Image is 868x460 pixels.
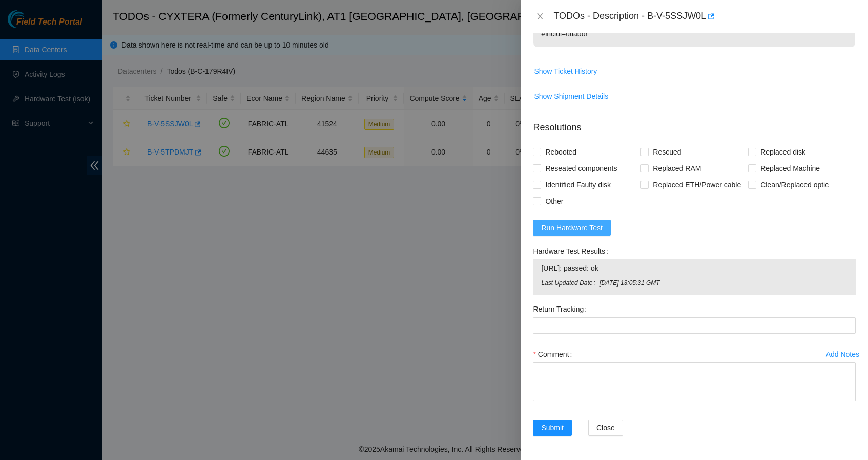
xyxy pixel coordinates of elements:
[533,346,576,362] label: Comment
[533,12,547,21] button: Close
[826,351,859,358] div: Add Notes
[596,422,615,433] span: Close
[533,88,609,104] button: Show Shipment Details
[533,317,856,334] input: Return Tracking
[541,144,581,160] span: Rebooted
[536,12,544,20] span: close
[825,346,860,362] button: Add Notes
[588,420,623,436] button: Close
[541,193,567,209] span: Other
[533,243,612,259] label: Hardware Test Results
[541,222,603,233] span: Run Hardware Test
[541,177,615,193] span: Identified Faulty disk
[600,278,848,288] span: [DATE] 13:05:31 GMT
[756,160,824,177] span: Replaced Machine
[541,278,599,288] span: Last Updated Date
[534,91,608,102] span: Show Shipment Details
[553,8,856,25] div: TODOs - Description - B-V-5SSJW0L
[541,160,621,177] span: Reseated components
[533,362,856,401] textarea: Comment
[649,177,745,193] span: Replaced ETH/Power cable
[533,220,611,236] button: Run Hardware Test
[533,301,591,317] label: Return Tracking
[649,144,685,160] span: Rescued
[533,420,572,436] button: Submit
[534,65,597,77] span: Show Ticket History
[533,113,856,135] p: Resolutions
[756,177,833,193] span: Clean/Replaced optic
[756,144,810,160] span: Replaced disk
[649,160,705,177] span: Replaced RAM
[541,262,848,274] span: [URL]: passed: ok
[541,422,564,433] span: Submit
[533,63,597,79] button: Show Ticket History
